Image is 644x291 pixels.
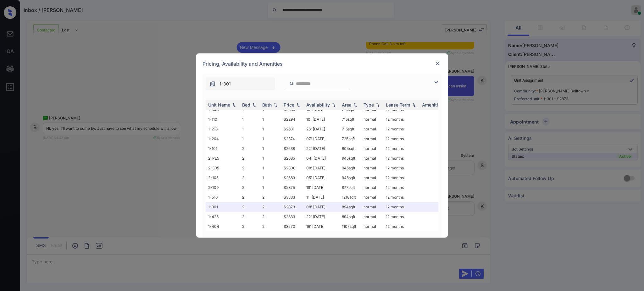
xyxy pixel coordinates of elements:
[206,192,240,202] td: 1-516
[260,114,281,124] td: 1
[242,102,250,107] div: Bed
[260,183,281,192] td: 1
[240,222,260,231] td: 2
[260,124,281,134] td: 1
[281,134,304,144] td: $2374
[361,202,383,212] td: normal
[304,163,339,173] td: 08' [DATE]
[240,212,260,222] td: 2
[339,114,361,124] td: 715 sqft
[240,153,260,163] td: 2
[260,202,281,212] td: 2
[339,134,361,144] td: 725 sqft
[304,183,339,192] td: 19' [DATE]
[272,103,279,107] img: sorting
[339,192,361,202] td: 1218 sqft
[219,80,231,87] span: 1-301
[262,102,272,107] div: Bath
[281,144,304,153] td: $2538
[304,173,339,183] td: 05' [DATE]
[281,153,304,163] td: $2685
[361,163,383,173] td: normal
[240,192,260,202] td: 2
[383,173,419,183] td: 12 months
[339,222,361,231] td: 1107 sqft
[240,144,260,153] td: 2
[206,163,240,173] td: 2-305
[383,134,419,144] td: 12 months
[432,79,440,86] img: icon-zuma
[339,173,361,183] td: 945 sqft
[361,144,383,153] td: normal
[339,124,361,134] td: 715 sqft
[240,134,260,144] td: 1
[304,114,339,124] td: 10' [DATE]
[260,163,281,173] td: 1
[281,124,304,134] td: $2631
[206,144,240,153] td: 1-101
[295,103,301,107] img: sorting
[383,222,419,231] td: 12 months
[206,124,240,134] td: 1-218
[383,212,419,222] td: 12 months
[240,163,260,173] td: 2
[383,192,419,202] td: 12 months
[435,60,441,67] img: close
[339,202,361,212] td: 894 sqft
[240,173,260,183] td: 2
[209,81,216,87] img: icon-zuma
[206,222,240,231] td: 1-404
[304,192,339,202] td: 11' [DATE]
[206,153,240,163] td: 2-PL5
[231,103,237,107] img: sorting
[281,183,304,192] td: $2875
[361,173,383,183] td: normal
[383,202,419,212] td: 12 months
[375,103,381,107] img: sorting
[304,153,339,163] td: 04' [DATE]
[342,102,352,107] div: Area
[206,183,240,192] td: 2-109
[260,144,281,153] td: 1
[361,183,383,192] td: normal
[206,114,240,124] td: 1-110
[304,124,339,134] td: 26' [DATE]
[339,212,361,222] td: 894 sqft
[361,222,383,231] td: normal
[422,102,443,107] div: Amenities
[352,103,358,107] img: sorting
[240,202,260,212] td: 2
[361,192,383,202] td: normal
[281,202,304,212] td: $2873
[330,103,337,107] img: sorting
[361,124,383,134] td: normal
[281,173,304,183] td: $2683
[304,144,339,153] td: 22' [DATE]
[260,222,281,231] td: 2
[383,144,419,153] td: 12 months
[281,114,304,124] td: $2294
[339,163,361,173] td: 945 sqft
[361,212,383,222] td: normal
[206,202,240,212] td: 1-301
[383,153,419,163] td: 12 months
[281,163,304,173] td: $2800
[281,192,304,202] td: $3883
[260,192,281,202] td: 2
[383,124,419,134] td: 12 months
[304,134,339,144] td: 07' [DATE]
[206,212,240,222] td: 1-423
[306,102,330,107] div: Availability
[240,124,260,134] td: 1
[383,114,419,124] td: 12 months
[361,134,383,144] td: normal
[383,163,419,173] td: 12 months
[284,102,294,107] div: Price
[339,144,361,153] td: 804 sqft
[383,183,419,192] td: 12 months
[289,81,294,86] img: icon-zuma
[240,183,260,192] td: 2
[206,173,240,183] td: 2-105
[260,153,281,163] td: 1
[386,102,410,107] div: Lease Term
